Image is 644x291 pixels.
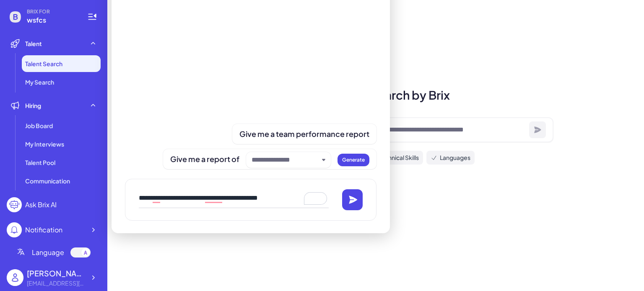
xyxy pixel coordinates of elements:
div: delapp [27,268,86,279]
div: freichdelapp@wsfcs.k12.nc.us [27,279,86,288]
span: Talent [25,39,42,48]
span: Technical Skills [379,153,419,162]
span: wsfcs [27,15,77,25]
div: Ask Brix AI [25,200,57,210]
span: BRIX FOR [27,8,77,15]
img: user_logo.png [7,269,23,286]
span: Language [32,247,64,258]
span: Talent Pool [25,158,55,167]
span: Languages [440,153,470,162]
span: My Search [25,78,54,86]
span: Job Board [25,121,53,130]
span: Communication [25,177,70,185]
span: Talent Search [25,59,62,68]
div: Notification [25,225,62,235]
span: Hiring [25,101,41,110]
span: My Interviews [25,140,64,148]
